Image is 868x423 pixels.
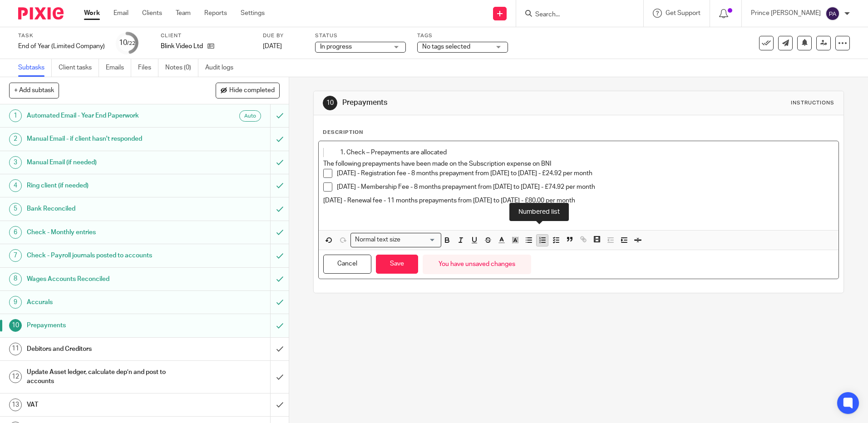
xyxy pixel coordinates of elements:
[320,44,352,50] span: In progress
[342,98,598,108] h1: Prepayments
[27,365,183,389] h1: Update Asset ledger, calculate dep’n and post to accounts
[27,109,183,123] h1: Automated Email - Year End Paperwork
[216,83,280,98] button: Hide completed
[666,10,700,16] span: Get Support
[9,109,22,122] div: 1
[323,129,363,136] p: Description
[323,159,833,168] p: The following prepayments have been made on the Subscription expense on BNI
[346,148,815,157] p: Check – Prepayments are allocated
[825,6,840,21] img: svg%3E
[106,59,131,77] a: Emails
[9,203,22,216] div: 5
[27,398,183,412] h1: VAT
[350,233,441,247] div: Search for option
[229,87,275,94] span: Hide completed
[9,398,22,411] div: 13
[161,32,252,39] label: Client
[27,342,183,356] h1: Debitors and Creditors
[161,42,203,51] p: Blink Video Ltd
[323,255,371,274] button: Cancel
[534,11,616,19] input: Search
[27,295,183,309] h1: Accurals
[113,9,128,18] a: Email
[315,32,406,39] label: Status
[18,42,105,51] div: End of Year (Limited Company)
[263,32,304,39] label: Due by
[353,235,402,245] span: Normal text size
[18,32,105,39] label: Task
[9,296,22,309] div: 9
[165,59,198,77] a: Notes (0)
[27,132,183,146] h1: Manual Email - if client hasn't responded
[241,9,265,18] a: Settings
[205,59,240,77] a: Audit logs
[27,226,183,239] h1: Check - Monthly entries
[18,59,52,77] a: Subtasks
[9,226,22,239] div: 6
[323,196,833,205] p: [DATE] - Renewal fee - 11 months prepayments from [DATE] to [DATE] - £80.00 per month
[9,343,22,355] div: 11
[239,110,261,122] div: Auto
[127,41,135,46] small: /22
[9,156,22,169] div: 3
[417,32,508,39] label: Tags
[59,59,99,77] a: Client tasks
[323,96,337,110] div: 10
[138,59,158,77] a: Files
[9,319,22,332] div: 10
[9,273,22,285] div: 8
[18,7,64,20] img: Pixie
[751,9,821,18] p: Prince [PERSON_NAME]
[423,255,531,274] div: You have unsaved changes
[376,255,418,274] button: Save
[263,43,282,49] span: [DATE]
[204,9,227,18] a: Reports
[9,133,22,146] div: 2
[9,370,22,383] div: 12
[27,202,183,216] h1: Bank Reconciled
[422,44,470,50] span: No tags selected
[27,319,183,332] h1: Prepayments
[119,38,135,48] div: 10
[27,156,183,169] h1: Manual Email (if needed)
[27,249,183,262] h1: Check - Payroll journals posted to accounts
[791,99,834,107] div: Instructions
[176,9,191,18] a: Team
[403,235,436,245] input: Search for option
[84,9,100,18] a: Work
[142,9,162,18] a: Clients
[9,249,22,262] div: 7
[337,169,833,178] p: [DATE] - Registration fee - 8 months prepayment from [DATE] to [DATE] - £24.92 per month
[9,179,22,192] div: 4
[27,179,183,192] h1: Ring client (if needed)
[27,272,183,286] h1: Wages Accounts Reconciled
[9,83,59,98] button: + Add subtask
[337,182,833,192] p: [DATE] - Membership Fee - 8 months prepayment from [DATE] to [DATE] - £74.92 per month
